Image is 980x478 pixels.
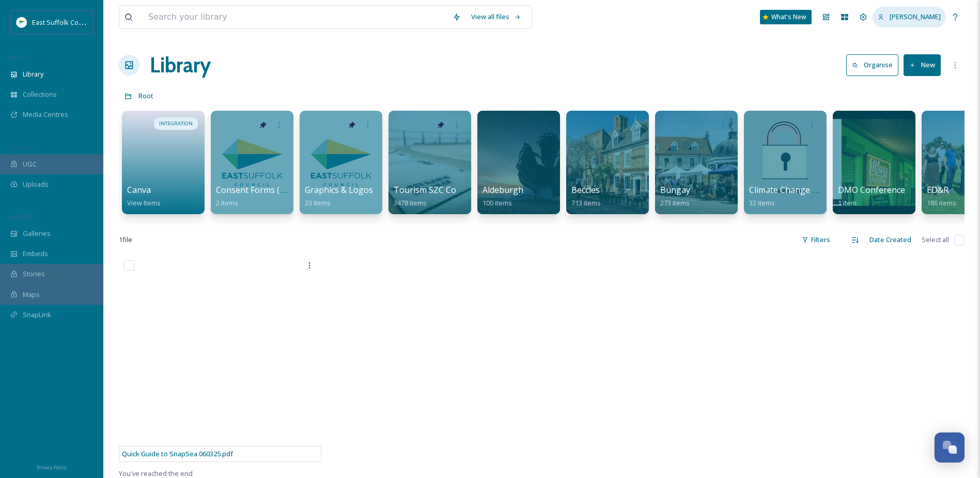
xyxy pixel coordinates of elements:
[23,159,37,169] span: UGC
[23,269,45,279] span: Stories
[32,17,93,27] span: East Suffolk Council
[838,198,857,207] span: 1 item
[483,185,523,207] a: Aldeburgh100 items
[749,198,775,207] span: 32 items
[23,180,49,189] span: Uploads
[927,198,956,207] span: 186 items
[305,184,373,196] span: Graphics & Logos
[660,184,690,196] span: Bungay
[216,184,319,196] span: Consent Forms (Template)
[904,54,941,76] button: New
[394,198,427,207] span: 3478 items
[10,53,28,61] span: MEDIA
[873,7,946,27] a: [PERSON_NAME]
[143,6,447,28] input: Search your library
[571,198,601,207] span: 713 items
[922,235,949,245] span: Select all
[760,10,812,24] a: What's New
[23,229,51,238] span: Galleries
[23,290,40,300] span: Maps
[10,143,33,151] span: COLLECT
[122,449,233,458] span: Quick Guide to SnapSea 060325.pdf
[838,185,905,207] a: DMO Conference1 item
[394,185,518,207] a: Tourism SZC Commissions 11243478 items
[138,89,153,102] a: Root
[927,185,956,207] a: ED&R186 items
[846,54,898,76] button: Organise
[23,249,48,259] span: Embeds
[119,469,193,478] span: You've reached the end
[37,460,67,473] a: Privacy Policy
[159,120,193,127] span: INTEGRATION
[119,106,208,214] a: INTEGRATIONCanvaView Items
[127,184,151,196] span: Canva
[483,184,523,196] span: Aldeburgh
[466,7,526,27] a: View all files
[17,17,27,27] img: ESC%20Logo.png
[394,184,518,196] span: Tourism SZC Commissions 1124
[660,198,690,207] span: 273 items
[10,213,34,220] span: WIDGETS
[797,230,835,250] div: Filters
[305,198,331,207] span: 23 items
[23,89,57,99] span: Collections
[483,198,512,207] span: 100 items
[749,185,872,207] a: Climate Change & Sustainability32 items
[927,184,948,196] span: ED&R
[890,12,941,21] span: [PERSON_NAME]
[37,464,67,471] span: Privacy Policy
[935,432,965,462] button: Open Chat
[23,310,51,320] span: SnapLink
[127,198,161,207] span: View Items
[119,235,132,245] span: 1 file
[838,184,905,196] span: DMO Conference
[23,69,43,79] span: Library
[138,91,153,100] span: Root
[660,185,690,207] a: Bungay273 items
[864,230,916,250] div: Date Created
[305,185,373,207] a: Graphics & Logos23 items
[216,198,238,207] span: 2 items
[749,184,872,196] span: Climate Change & Sustainability
[216,185,319,207] a: Consent Forms (Template)2 items
[571,184,600,196] span: Beccles
[23,110,68,119] span: Media Centres
[150,50,211,81] a: Library
[571,185,601,207] a: Beccles713 items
